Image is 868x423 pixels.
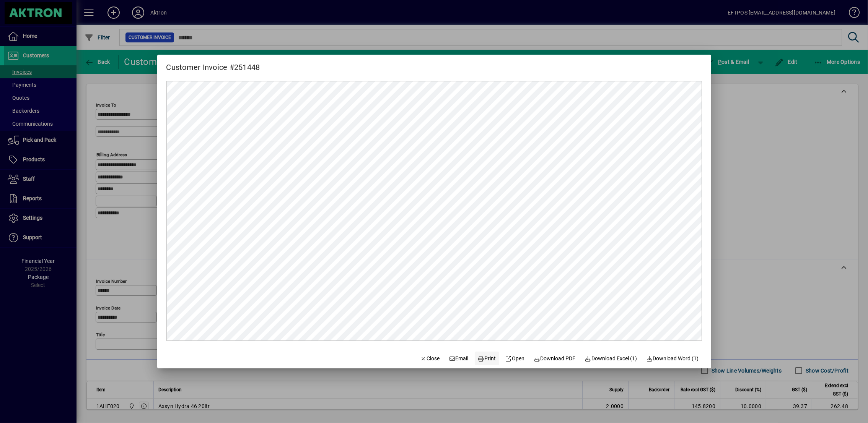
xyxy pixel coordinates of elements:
button: Download Word (1) [643,352,702,365]
h2: Customer Invoice #251448 [157,55,269,73]
span: Download PDF [534,355,576,363]
span: Print [478,355,496,363]
button: Print [475,352,499,365]
button: Download Excel (1) [582,352,640,365]
span: Open [505,355,525,363]
span: Close [420,355,440,363]
a: Download PDF [531,352,579,365]
button: Close [417,352,443,365]
span: Email [449,355,469,363]
span: Download Excel (1) [585,355,637,363]
span: Download Word (1) [646,355,699,363]
button: Email [446,352,472,365]
a: Open [502,352,528,365]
